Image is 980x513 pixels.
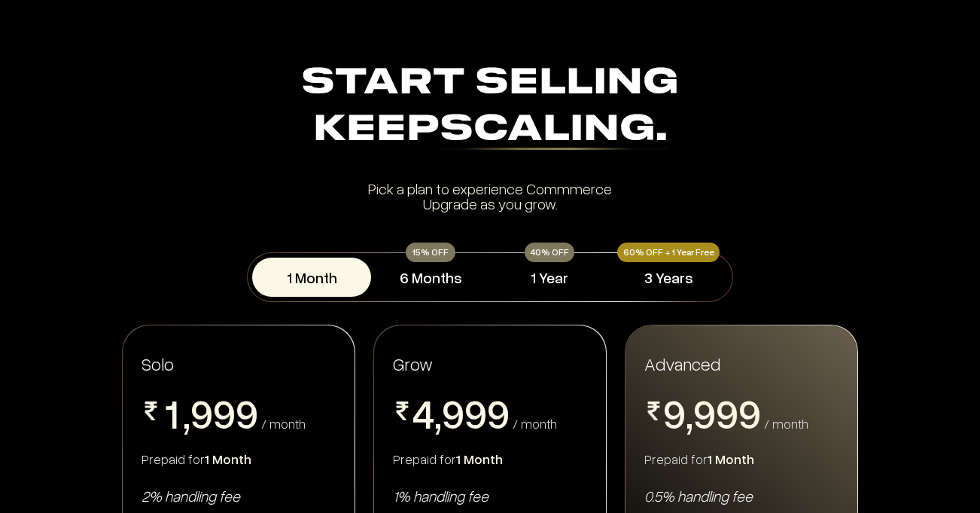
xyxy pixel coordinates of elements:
span: 1 Month [205,450,251,467]
button: 1 Month [252,258,371,297]
span: 9 [464,392,487,433]
span: Solo [142,353,174,374]
span: , [183,392,190,438]
span: 9 [716,392,738,433]
div: Keep [70,107,910,154]
button: 3 Years [609,258,728,297]
div: / month [764,417,808,430]
span: 9 [738,392,761,433]
span: 9 [236,392,258,433]
span: 9 [693,392,716,433]
button: 1 Year [490,258,609,297]
div: 15% OFF [406,243,455,262]
div: 1% handling fee [393,486,587,505]
button: 6 Months [371,258,490,297]
span: , [434,392,442,438]
span: 9 [487,392,510,433]
div: 60% OFF + 1 Year Free [617,243,720,262]
span: Advanced [644,352,720,375]
img: pricing-rupee [644,402,663,420]
span: , [686,392,693,438]
div: Prepaid for [393,450,587,468]
div: / month [261,417,306,430]
div: Prepaid for [142,450,336,468]
span: 9 [442,392,464,433]
span: 9 [190,392,213,433]
span: 4 [412,392,434,433]
img: pricing-rupee [393,402,412,420]
div: / month [513,417,557,430]
span: 9 [213,392,236,433]
span: 1 Month [456,450,503,467]
div: Start Selling [70,60,910,154]
div: 0.5% handling fee [644,486,838,505]
div: 2% handling fee [142,486,336,505]
img: pricing-rupee [142,402,160,420]
span: 1 Month [708,450,754,467]
span: Grow [393,353,433,374]
div: Pick a plan to experience Commmerce Upgrade as you grow. [70,181,910,211]
div: Prepaid for [644,450,838,468]
span: 5 [412,433,434,474]
div: 40% OFF [525,243,574,262]
span: 2 [160,433,183,474]
div: Scaling. [440,112,668,150]
span: 9 [663,392,686,433]
span: 1 [160,392,183,433]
